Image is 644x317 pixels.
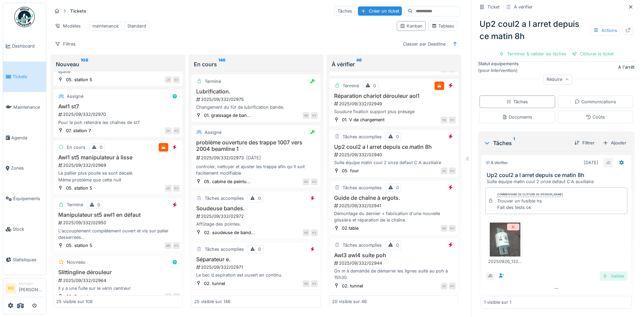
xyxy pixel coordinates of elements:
[303,178,310,185] div: RG
[165,242,172,249] div: ME
[484,139,569,147] div: Tâches
[332,93,456,99] h3: Réparation chariot dérouleur aol1
[3,31,46,61] a: Dashboard
[342,168,359,174] div: 05. four
[13,226,43,232] span: Stock
[332,210,456,223] div: Démontage du dernier + fabrication d'une nouvelle glissière et réparation de la chaîne.
[502,114,532,120] div: Documents
[332,159,456,166] div: Suite équipe matin coul 2 onze defaut C A auxiliaire
[204,112,251,119] div: 01. graissage de ban...
[205,246,244,252] div: Tâches accomplies
[600,138,629,147] div: Ajouter
[205,78,221,85] div: Terminé
[100,144,103,151] div: 0
[56,119,180,126] div: Pour le poh retendre les chaînes de st7.
[204,229,255,236] div: 02. soudeuse de band...
[11,165,43,171] span: Zones
[13,195,43,202] span: Équipements
[66,185,92,191] div: 05. station 5
[204,280,225,287] div: 02. tunnel
[342,117,384,123] div: 01. V de chargement
[67,201,83,208] div: Terminé
[513,139,515,147] sup: 1
[396,184,399,191] div: 0
[56,228,180,241] div: L'accouplement complètement ouvert et vis sur palier desserreés ⚠️ le poh
[586,114,605,120] div: Coûts
[165,127,172,134] div: JD
[194,205,318,212] h3: Soudeuse bandes.
[205,129,221,136] div: Assigné
[333,152,456,158] div: 2025/09/332/02940
[58,277,180,284] div: 2025/09/332/02964
[311,280,318,287] div: KV
[165,293,172,300] div: JD
[66,242,92,249] div: 05. station 5
[66,127,91,134] div: 07. station 7
[194,88,318,95] h3: Lubrification.
[544,75,572,85] div: Réduire
[194,104,318,110] div: Changement du fût de lubrification bande.
[12,43,43,49] span: Dashboard
[3,122,46,153] a: Agenda
[600,271,627,281] div: Valider
[343,134,382,140] div: Tâches accomplies
[67,259,85,265] div: Nouveau
[506,99,528,105] div: Tâches
[485,271,495,281] div: JD
[173,242,180,249] div: KV
[431,23,454,29] div: Tableau
[358,6,402,16] div: Créer un ticket
[497,198,563,211] div: Trouver un fusible hs Fait des tests ok
[19,281,43,286] div: Manager
[449,168,456,174] div: KV
[449,283,456,289] div: KV
[56,212,180,218] h3: Manipulateur st5 awl1 en défaut
[400,23,423,29] div: Kanban
[333,260,456,266] div: 2025/09/332/02944
[173,185,180,192] div: KV
[618,64,634,70] div: A l'arrêt
[67,8,89,14] strong: Tickets
[246,155,261,161] div: [DATE]
[173,76,180,83] div: KV
[332,252,456,259] h3: Awl3 awl4 suite poh
[343,184,382,191] div: Tâches accomplies
[303,229,310,236] div: GR
[13,104,43,110] span: Maintenance
[173,127,180,134] div: KV
[487,172,629,178] h3: Up2 coul2 a l arret depuis ce matin 8h
[3,214,46,245] a: Stock
[490,223,520,257] img: l4pztzxl7w05ha753u8ntfthnwvt
[303,112,310,119] div: GR
[3,61,46,92] a: Tickets
[52,21,84,31] div: Modèles
[195,264,318,270] div: 2025/09/332/02971
[332,144,456,150] h3: Up2 coul2 a l arret depuis ce matin 8h
[311,112,318,119] div: KV
[56,170,180,183] div: Le pallier plus poulie se sont décalé. Même problème que cette nuit
[58,219,180,226] div: 2025/09/332/02950
[11,135,43,141] span: Agenda
[441,117,447,123] div: TW
[571,138,597,147] div: Filtrer
[19,281,43,296] li: [PERSON_NAME]
[195,213,318,219] div: 2025/09/332/02972
[195,154,318,162] div: 2025/09/332/02973
[356,60,362,68] sup: 46
[92,23,119,29] div: maintenance
[194,256,318,263] h3: Séparateur e.
[56,285,180,292] div: Il y a une fuite sur le vérin centreur
[56,269,180,276] h3: Slittingline dérouleur
[342,225,359,231] div: 02.table
[14,7,35,27] img: Badge_color-CXgf-gQk.svg
[603,158,613,168] div: JD
[332,108,456,115] div: Soudure fixation support plus présage
[484,299,511,305] div: 1 visible sur 1
[194,139,318,152] h3: problème ouverture des trappe 1007 vers 2004 beamline 1
[334,6,355,16] div: Tâches
[258,195,261,201] div: 0
[343,242,382,248] div: Tâches accomplies
[6,283,16,294] li: RG
[332,60,456,68] div: À vérifier
[58,111,180,118] div: 2025/09/332/02970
